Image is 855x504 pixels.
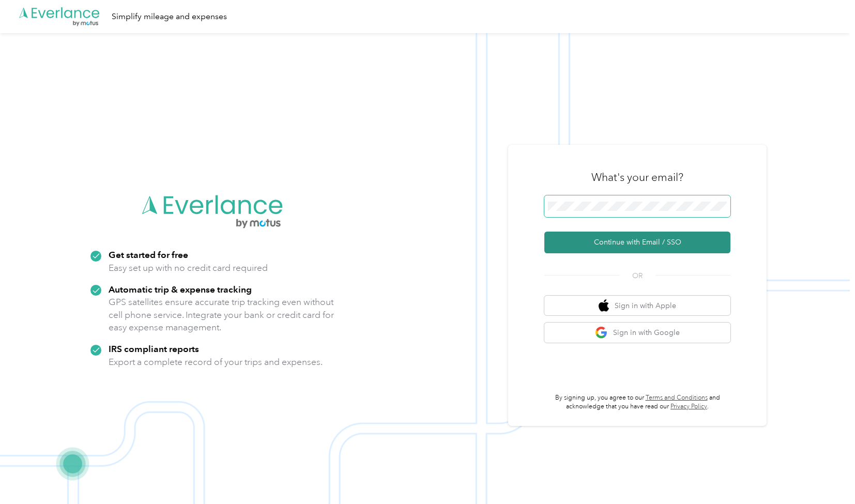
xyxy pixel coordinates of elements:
[109,356,323,369] p: Export a complete record of your trips and expenses.
[670,403,707,410] a: Privacy Policy
[599,299,609,312] img: apple logo
[646,394,708,402] a: Terms and Conditions
[797,446,855,504] iframe: Everlance-gr Chat Button Frame
[109,249,188,260] strong: Get started for free
[544,323,730,343] button: google logoSign in with Google
[619,270,655,281] span: OR
[544,232,730,253] button: Continue with Email / SSO
[544,393,730,411] p: By signing up, you agree to our and acknowledge that you have read our .
[112,10,227,23] div: Simplify mileage and expenses
[544,296,730,316] button: apple logoSign in with Apple
[109,284,252,295] strong: Automatic trip & expense tracking
[109,296,334,334] p: GPS satellites ensure accurate trip tracking even without cell phone service. Integrate your bank...
[595,326,608,339] img: google logo
[109,343,199,354] strong: IRS compliant reports
[591,170,683,185] h3: What's your email?
[109,262,268,274] p: Easy set up with no credit card required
